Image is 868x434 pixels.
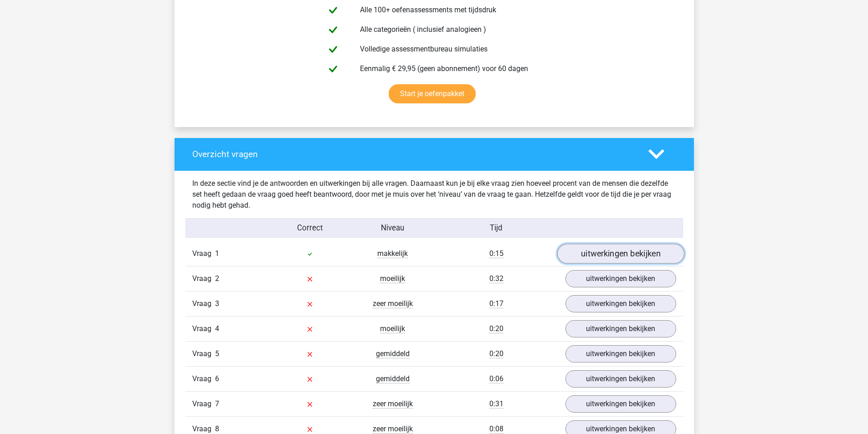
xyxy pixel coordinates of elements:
span: gemiddeld [376,374,410,383]
span: 2 [215,274,219,283]
span: 3 [215,299,219,308]
div: In deze sectie vind je de antwoorden en uitwerkingen bij alle vragen. Daarnaast kun je bij elke v... [185,178,683,211]
div: Tijd [434,222,558,234]
a: Start je oefenpakket [389,84,476,103]
span: 1 [215,249,219,258]
span: zeer moeilijk [373,299,413,308]
a: uitwerkingen bekijken [565,395,676,413]
span: moeilijk [380,324,405,333]
span: makkelijk [377,249,408,258]
span: 0:31 [489,399,503,408]
div: Niveau [351,222,434,234]
span: Vraag [192,273,215,284]
span: 8 [215,424,219,433]
span: 0:15 [489,249,503,258]
span: zeer moeilijk [373,399,413,408]
a: uitwerkingen bekijken [565,295,676,312]
span: 0:32 [489,274,503,283]
span: 6 [215,374,219,383]
a: uitwerkingen bekijken [565,345,676,363]
span: moeilijk [380,274,405,283]
span: 0:08 [489,424,503,434]
span: 0:06 [489,374,503,383]
span: Vraag [192,398,215,409]
span: 5 [215,349,219,358]
span: Vraag [192,348,215,359]
span: 0:20 [489,349,503,358]
a: uitwerkingen bekijken [557,244,684,264]
a: uitwerkingen bekijken [565,270,676,287]
span: 0:17 [489,299,503,308]
span: zeer moeilijk [373,424,413,434]
span: 4 [215,324,219,333]
a: uitwerkingen bekijken [565,370,676,388]
span: Vraag [192,373,215,384]
span: 0:20 [489,324,503,333]
h4: Overzicht vragen [192,149,635,159]
span: Vraag [192,248,215,259]
span: 7 [215,399,219,408]
span: Vraag [192,298,215,309]
a: uitwerkingen bekijken [565,320,676,337]
span: Vraag [192,323,215,334]
div: Correct [268,222,351,234]
span: gemiddeld [376,349,410,358]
